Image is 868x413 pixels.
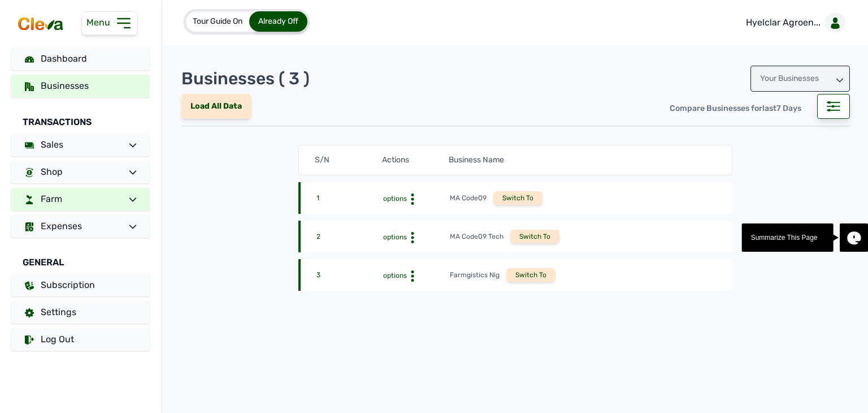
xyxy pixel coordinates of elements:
[450,270,500,279] div: Farmgistics Nig
[86,17,115,28] span: Menu
[449,154,716,166] div: Business Name
[193,16,242,26] span: Tour Guide On
[506,268,555,282] div: Switch To
[41,166,63,177] span: Shop
[41,307,76,317] span: Settings
[11,134,150,156] a: Sales
[315,154,381,166] div: S/N
[450,232,504,241] div: MA Code09 Tech
[750,66,850,92] div: Your Businesses
[181,68,310,89] p: Businesses ( 3 )
[41,80,89,91] span: Businesses
[11,102,150,134] div: Transactions
[11,215,150,238] a: Expenses
[11,242,150,274] div: General
[316,270,383,282] div: 3
[258,16,298,26] span: Already Off
[11,161,150,183] a: Shop
[16,16,66,32] img: cleva_logo.png
[510,230,559,243] div: Switch To
[41,139,63,150] span: Sales
[737,7,850,38] a: Hyelclar Agroen...
[383,195,407,203] span: options
[11,75,150,97] a: Businesses
[11,48,150,70] a: Dashboard
[383,233,407,241] span: options
[382,154,449,166] div: Actions
[11,274,150,296] a: Subscription
[41,193,62,204] span: Farm
[316,232,383,243] div: 2
[41,53,87,64] span: Dashboard
[190,101,242,111] span: Load All Data
[11,188,150,210] a: Farm
[41,279,95,290] span: Subscription
[493,191,542,205] div: Switch To
[316,193,383,205] div: 1
[41,221,82,231] span: Expenses
[383,272,407,279] span: options
[661,96,810,121] div: Compare Businesses for 7 Days
[11,301,150,324] a: Settings
[450,193,487,203] div: MA Code09
[746,16,821,29] p: Hyelclar Agroen...
[762,104,776,113] span: last
[41,334,74,345] span: Log Out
